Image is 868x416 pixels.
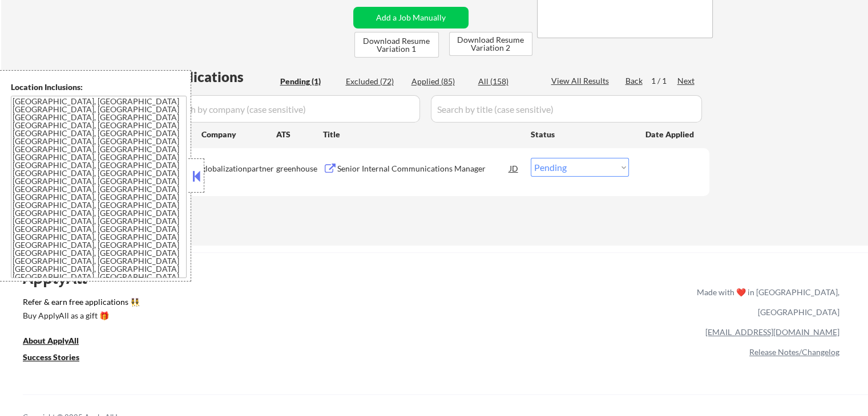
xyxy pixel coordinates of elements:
div: Location Inclusions: [11,81,187,93]
div: 1 / 1 [651,75,677,87]
a: About ApplyAll [23,335,95,349]
div: Applications [163,70,276,84]
input: Search by company (case sensitive) [163,95,420,123]
div: ATS [276,129,323,140]
div: Back [625,75,644,87]
input: Search by title (case sensitive) [431,95,702,123]
div: greenhouse [276,163,323,174]
div: Excluded (72) [346,76,403,87]
div: Senior Internal Communications Manager [337,163,510,174]
div: globalizationpartners [201,163,276,185]
div: All (158) [478,76,535,87]
div: JD [508,158,520,178]
div: Title [323,129,520,140]
button: Download Resume Variation 2 [449,32,532,56]
div: Made with ❤️ in [GEOGRAPHIC_DATA], [GEOGRAPHIC_DATA] [692,282,839,322]
div: Applied (85) [411,76,469,87]
a: Refer & earn free applications 👯‍♀️ [23,298,458,310]
div: Status [531,124,629,144]
a: [EMAIL_ADDRESS][DOMAIN_NAME] [705,327,839,337]
a: Buy ApplyAll as a gift 🎁 [23,310,137,324]
button: Download Resume Variation 1 [354,32,439,58]
a: Success Stories [23,352,95,366]
u: About ApplyAll [23,336,79,345]
a: Release Notes/Changelog [749,347,839,357]
div: Date Applied [645,129,696,140]
div: Buy ApplyAll as a gift 🎁 [23,312,137,320]
div: Company [201,129,276,140]
button: Add a Job Manually [353,7,469,28]
div: ApplyAll [23,268,100,288]
div: Pending (1) [280,76,337,87]
u: Success Stories [23,352,79,362]
div: Next [677,75,696,87]
div: View All Results [551,75,612,87]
